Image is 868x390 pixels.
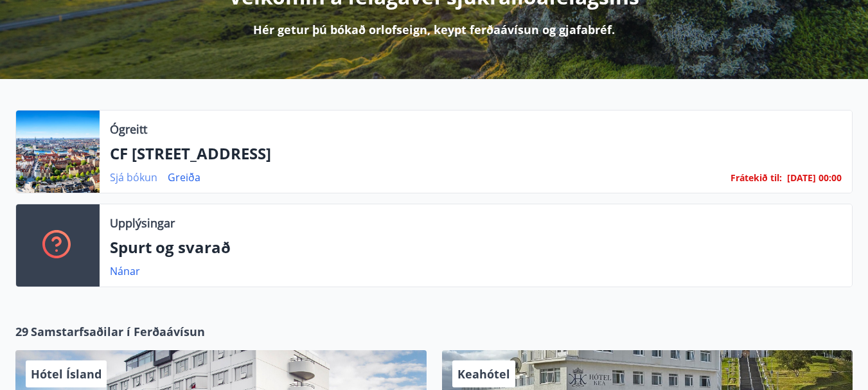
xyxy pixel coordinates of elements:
[253,21,615,38] p: Hér getur þú bókað orlofseign, keypt ferðaávísun og gjafabréf.
[110,236,842,258] p: Spurt og svarað
[787,172,842,184] span: [DATE] 00:00
[168,170,200,184] a: Greiða
[110,121,147,137] p: Ógreitt
[110,143,842,164] p: CF [STREET_ADDRESS]
[31,366,102,382] span: Hótel Ísland
[110,264,140,278] a: Nánar
[15,323,28,340] span: 29
[110,170,157,184] a: Sjá bókun
[457,366,510,382] span: Keahótel
[110,215,175,231] p: Upplýsingar
[31,323,205,340] span: Samstarfsaðilar í Ferðaávísun
[731,171,782,185] span: Frátekið til :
